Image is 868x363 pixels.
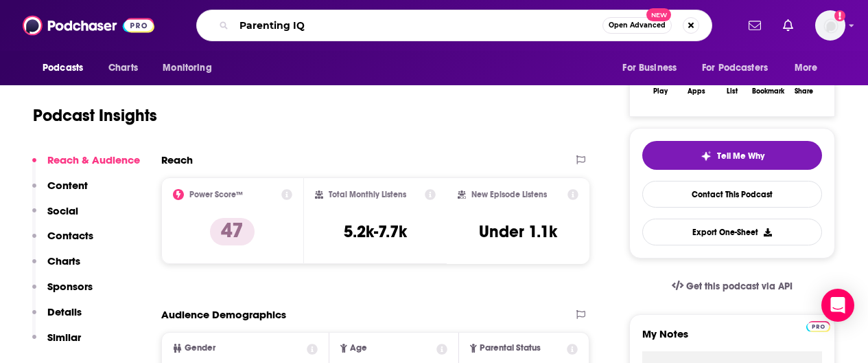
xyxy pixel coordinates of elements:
[752,87,784,96] div: Bookmark
[189,190,243,199] h2: Power Score™
[32,254,80,280] button: Charts
[815,10,845,41] button: Show profile menu
[196,10,712,41] div: Search podcasts, credits, & more...
[815,10,845,41] span: Logged in as KTMSseat4
[693,55,788,81] button: open menu
[815,10,845,41] img: User Profile
[613,55,694,81] button: open menu
[834,10,845,21] svg: Add a profile image
[480,344,541,353] span: Parental Status
[47,305,82,318] p: Details
[32,280,93,305] button: Sponsors
[43,58,83,78] span: Podcasts
[99,55,146,81] a: Charts
[702,58,768,78] span: For Podcasters
[642,181,822,208] a: Contact This Podcast
[234,14,602,36] input: Search podcasts, credits, & more...
[642,327,822,351] label: My Notes
[795,87,813,96] div: Share
[479,221,557,242] h3: Under 1.1k
[32,331,81,356] button: Similar
[717,151,764,162] span: Tell Me Why
[32,305,82,331] button: Details
[33,105,157,126] h1: Podcast Insights
[795,58,818,78] span: More
[32,179,88,204] button: Content
[47,254,80,267] p: Charts
[688,87,705,96] div: Apps
[33,55,101,81] button: open menu
[821,289,854,322] div: Open Intercom Messenger
[47,229,93,242] p: Contacts
[210,218,255,245] p: 47
[642,141,822,170] button: tell me why sparkleTell Me Why
[163,58,211,78] span: Monitoring
[161,308,286,321] h2: Audience Demographics
[785,55,835,81] button: open menu
[609,22,666,29] span: Open Advanced
[161,153,193,166] h2: Reach
[32,204,78,230] button: Social
[686,280,793,292] span: Get this podcast via API
[153,55,229,81] button: open menu
[701,151,712,162] img: tell me why sparkle
[661,269,804,303] a: Get this podcast via API
[47,204,78,217] p: Social
[108,58,138,78] span: Charts
[653,87,668,96] div: Play
[344,221,407,242] h3: 5.2k-7.7k
[47,331,81,344] p: Similar
[471,190,547,199] h2: New Episode Listens
[32,153,140,179] button: Reach & Audience
[32,229,93,254] button: Contacts
[602,17,672,34] button: Open AdvancedNew
[329,190,406,199] h2: Total Monthly Listens
[350,344,367,353] span: Age
[806,321,830,332] img: Podchaser Pro
[743,14,766,37] a: Show notifications dropdown
[185,344,215,353] span: Gender
[47,153,140,166] p: Reach & Audience
[777,14,799,37] a: Show notifications dropdown
[23,12,154,38] img: Podchaser - Follow, Share and Rate Podcasts
[646,8,671,21] span: New
[47,280,93,293] p: Sponsors
[622,58,677,78] span: For Business
[806,319,830,332] a: Pro website
[642,219,822,245] button: Export One-Sheet
[47,179,88,192] p: Content
[727,87,738,96] div: List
